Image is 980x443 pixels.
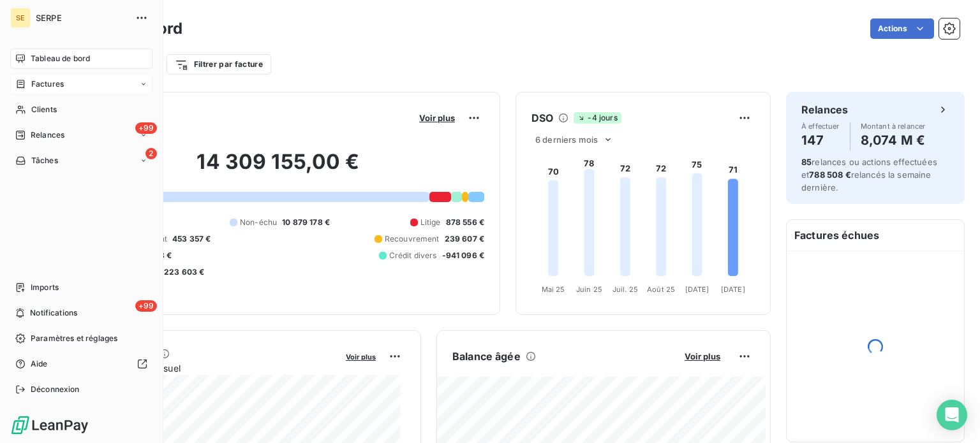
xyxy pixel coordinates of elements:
button: Voir plus [681,351,724,362]
span: Paramètres et réglages [31,333,117,344]
span: 6 derniers mois [535,134,598,145]
button: Voir plus [415,112,459,124]
span: +99 [135,122,157,134]
img: Logo LeanPay [10,415,89,435]
span: Voir plus [346,352,376,361]
span: Montant à relancer [861,122,926,130]
span: Voir plus [419,113,455,123]
h2: 14 309 155,00 € [72,149,484,187]
div: SE [10,8,31,28]
button: Voir plus [342,351,380,362]
span: Chiffre d'affaires mensuel [72,361,337,375]
span: 788 508 € [809,170,850,180]
span: Déconnexion [31,384,80,395]
span: 878 556 € [446,217,484,228]
span: relances ou actions effectuées et relancés la semaine dernière. [801,157,937,192]
span: Aide [31,358,48,370]
span: Tableau de bord [31,53,90,64]
a: Aide [10,354,152,374]
span: Tâches [31,155,58,166]
span: Imports [31,282,59,293]
h6: DSO [531,110,553,126]
button: Filtrer par facture [167,54,271,75]
h6: Relances [801,102,848,117]
span: Non-échu [240,217,277,228]
span: +99 [135,300,157,312]
span: Crédit divers [389,250,437,261]
span: Notifications [30,307,77,319]
span: -4 jours [574,112,621,124]
h4: 8,074 M € [861,130,926,150]
tspan: Août 25 [647,285,675,294]
span: Relances [31,129,64,141]
tspan: [DATE] [685,285,709,294]
span: -941 096 € [442,250,485,261]
span: 10 879 178 € [282,217,330,228]
button: Actions [870,18,934,39]
span: Voir plus [685,351,720,361]
tspan: [DATE] [721,285,745,294]
span: -223 603 € [160,266,205,278]
span: À effectuer [801,122,840,130]
h6: Factures échues [787,220,964,251]
span: 2 [145,148,157,159]
div: Open Intercom Messenger [937,400,967,430]
span: 239 607 € [445,233,484,245]
span: 453 357 € [172,233,211,245]
h4: 147 [801,130,840,150]
tspan: Juin 25 [576,285,602,294]
span: Factures [31,78,64,90]
span: SERPE [36,13,128,23]
span: 85 [801,157,812,167]
span: Clients [31,104,57,115]
span: Litige [420,217,441,228]
tspan: Mai 25 [542,285,565,294]
tspan: Juil. 25 [612,285,638,294]
span: Recouvrement [385,233,440,245]
h6: Balance âgée [452,349,521,364]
